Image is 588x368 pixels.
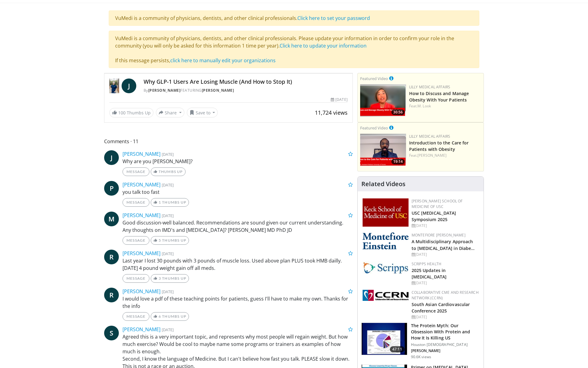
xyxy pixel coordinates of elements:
img: 7b941f1f-d101-407a-8bfa-07bd47db01ba.png.150x105_q85_autocrop_double_scale_upscale_version-0.2.jpg [363,198,409,227]
p: Why are you [PERSON_NAME]? [123,158,353,165]
a: Lilly Medical Affairs [409,134,450,139]
img: c9f2b0b7-b02a-4276-a72a-b0cbb4230bc1.jpg.150x105_q85_autocrop_double_scale_upscale_version-0.2.jpg [363,261,409,274]
div: [DATE] [412,252,479,257]
img: a04ee3ba-8487-4636-b0fb-5e8d268f3737.png.150x105_q85_autocrop_double_scale_upscale_version-0.2.png [363,290,409,301]
a: 1 Thumbs Up [151,198,189,207]
a: [PERSON_NAME] [123,326,160,333]
small: [DATE] [162,327,174,332]
a: How to Discuss and Manage Obesity With Your Patients [409,90,469,103]
small: [DATE] [162,251,174,256]
span: Comments 11 [104,137,353,145]
h4: Related Videos [361,180,405,188]
a: S [104,326,119,340]
a: Collaborative CME and Research Network (CCRN) [412,290,479,301]
a: [PERSON_NAME] [417,153,447,158]
div: [DATE] [412,314,479,320]
p: I would love a pdf of these teaching points for patients, guess I'll have to make my own. Thanks ... [123,295,353,310]
a: Lilly Medical Affairs [409,84,450,90]
img: b7b8b05e-5021-418b-a89a-60a270e7cf82.150x105_q85_crop-smart_upscale.jpg [362,323,407,355]
a: Click here to set your password [297,15,370,21]
span: 100 [118,110,126,116]
a: P [104,181,119,196]
a: [PERSON_NAME] [123,181,160,188]
small: Featured Video [360,125,388,131]
a: 19:14 [360,134,406,166]
span: 47:11 [390,346,405,352]
small: Featured Video [360,76,388,81]
a: A Multidisciplinary Approach to [MEDICAL_DATA] in Diabe… [412,239,475,251]
span: 3 [159,276,161,281]
a: [PERSON_NAME] [148,88,181,93]
a: [PERSON_NAME] [123,212,160,219]
small: [DATE] [162,213,174,218]
a: J [104,150,119,165]
div: [DATE] [412,223,479,228]
a: Scripps Health [412,261,441,266]
small: [DATE] [162,289,174,294]
a: 100 Thumbs Up [109,108,153,117]
div: Feat. [409,153,481,158]
a: 2025 Updates in [MEDICAL_DATA] [412,267,447,280]
span: 6 [159,314,161,319]
a: 5 Thumbs Up [151,236,189,245]
a: 30:56 [360,84,406,117]
div: VuMedi is a community of physicians, dentists, and other clinical professionals. Please update yo... [109,31,479,68]
div: VuMedi is a community of physicians, dentists, and other clinical professionals. [109,10,479,26]
a: M [104,212,119,226]
a: J [122,79,136,93]
small: [DATE] [162,182,174,188]
p: 90.6K views [411,355,431,359]
a: Montefiore [PERSON_NAME] [412,232,466,238]
a: M. Look [417,103,431,109]
img: acc2e291-ced4-4dd5-b17b-d06994da28f3.png.150x105_q85_crop-smart_upscale.png [360,134,406,166]
a: [PERSON_NAME] [202,88,234,93]
span: 5 [159,238,161,243]
a: Message [123,312,149,321]
a: [PERSON_NAME] [123,288,160,295]
a: Thumbs Up [151,167,185,176]
img: Dr. Jordan Rennicke [109,79,119,93]
p: Houston [DEMOGRAPHIC_DATA] [411,342,480,347]
a: [PERSON_NAME] [123,250,160,257]
small: [DATE] [162,151,174,157]
p: you talk too fast [123,188,353,196]
div: By FEATURING [144,88,348,93]
p: Last year I lost 30 pounds with 3 pounds of muscle loss. Used above plan PLUS took HMB dailly. [D... [123,257,353,272]
span: 11,724 views [315,109,348,116]
img: c98a6a29-1ea0-4bd5-8cf5-4d1e188984a7.png.150x105_q85_crop-smart_upscale.png [360,84,406,117]
div: [DATE] [412,280,479,286]
a: R [104,250,119,264]
span: 19:14 [391,159,405,164]
span: 1 [159,200,161,205]
a: R [104,288,119,302]
span: 30:56 [391,109,405,115]
a: Message [123,236,149,245]
h4: Why GLP-1 Users Are Losing Muscle (And How to Stop It) [144,79,348,85]
a: Message [123,198,149,207]
a: Message [123,167,149,176]
a: Introduction to the Care for Patients with Obesity [409,140,469,152]
a: South Asian Cardiovascular Conference 2025 [412,301,470,314]
a: 6 Thumbs Up [151,312,189,321]
h3: The Protein Myth: Our Obsession With Protein and How It Is Killing US [411,323,480,341]
div: Feat. [409,103,481,109]
a: USC [MEDICAL_DATA] Symposium 2025 [412,210,456,222]
a: click here to manually edit your organizations [170,57,276,64]
a: [PERSON_NAME] School of Medicine of USC [412,198,463,209]
a: Message [123,274,149,283]
a: Click here to update your information [280,42,367,49]
div: [DATE] [331,97,347,102]
a: 47:11 The Protein Myth: Our Obsession With Protein and How It Is Killing US Houston [DEMOGRAPHIC_... [361,323,480,359]
a: 3 Thumbs Up [151,274,189,283]
a: [PERSON_NAME] [123,151,160,157]
p: [PERSON_NAME] [411,348,480,353]
p: Good discussion-well balanced. Recommendations are sound given our current understanding. Any tho... [123,219,353,234]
